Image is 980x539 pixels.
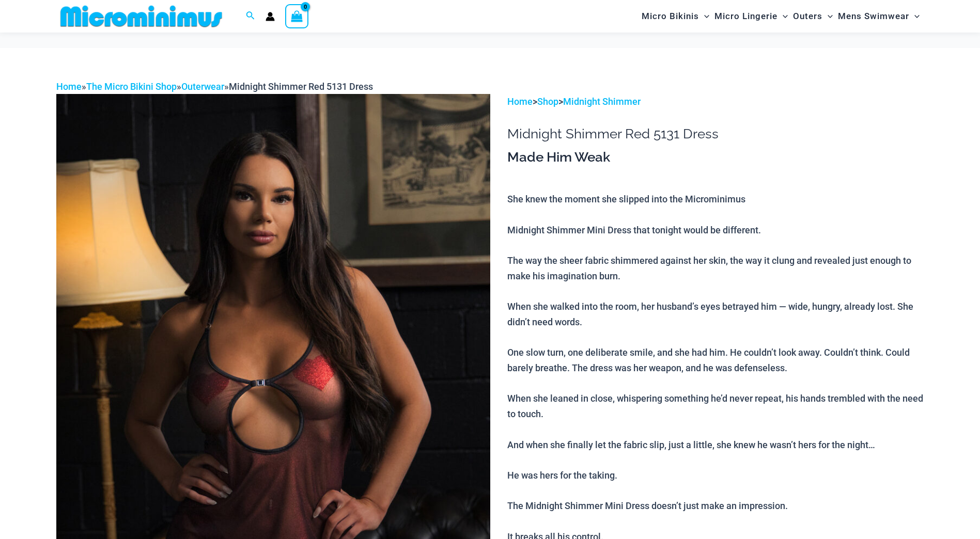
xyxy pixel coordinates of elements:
[639,3,712,29] a: Micro BikinisMenu ToggleMenu Toggle
[507,94,924,109] p: > >
[229,81,373,92] span: Midnight Shimmer Red 5131 Dress
[507,126,924,142] h1: Midnight Shimmer Red 5131 Dress
[56,81,82,92] a: Home
[777,3,788,29] span: Menu Toggle
[712,3,790,29] a: Micro LingerieMenu ToggleMenu Toggle
[699,3,709,29] span: Menu Toggle
[56,81,373,92] span: » » »
[266,12,275,21] a: Account icon link
[563,96,641,107] a: Midnight Shimmer
[909,3,920,29] span: Menu Toggle
[56,5,226,28] img: MM SHOP LOGO FLAT
[246,10,255,23] a: Search icon link
[790,3,835,29] a: OutersMenu ToggleMenu Toggle
[642,3,699,29] span: Micro Bikinis
[285,4,309,28] a: View Shopping Cart, empty
[507,149,924,166] h3: Made Him Weak
[835,3,922,29] a: Mens SwimwearMenu ToggleMenu Toggle
[714,3,777,29] span: Micro Lingerie
[637,2,924,31] nav: Site Navigation
[537,96,558,107] a: Shop
[793,3,822,29] span: Outers
[507,96,533,107] a: Home
[86,81,177,92] a: The Micro Bikini Shop
[181,81,224,92] a: Outerwear
[838,3,909,29] span: Mens Swimwear
[822,3,833,29] span: Menu Toggle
